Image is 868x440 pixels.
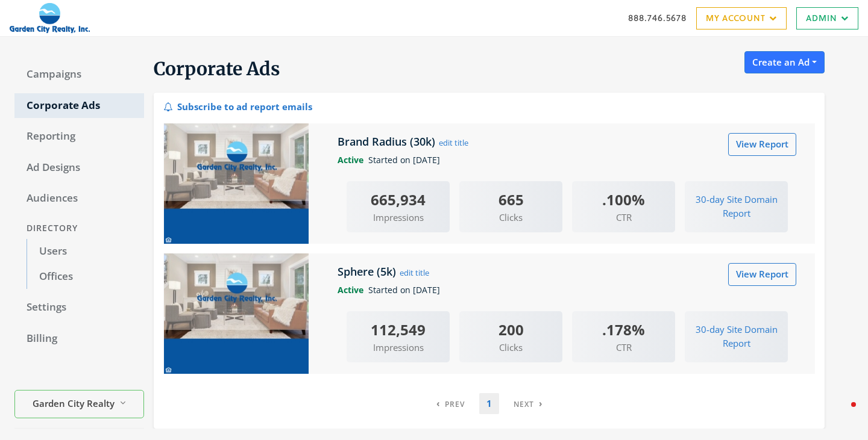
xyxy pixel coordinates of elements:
a: View Report [728,133,796,155]
button: edit title [438,136,469,149]
button: edit title [399,266,430,279]
a: Audiences [14,186,144,211]
a: Ad Designs [14,155,144,181]
div: 200 [459,318,562,341]
div: .100% [572,188,675,211]
span: CTR [572,341,675,355]
div: Subscribe to ad report emails [163,98,312,114]
img: Brand Radius (30k) [164,123,309,244]
h5: Sphere (5k) [338,264,399,279]
a: Settings [14,295,144,320]
nav: pagination [429,393,550,414]
span: Active [338,154,368,166]
a: Campaigns [14,62,144,87]
iframe: Intercom live chat [827,399,856,428]
button: Create an Ad [744,51,825,73]
div: 665,934 [347,188,450,211]
img: Adwerx [10,3,90,33]
a: 888.746.5678 [628,11,687,24]
h5: Brand Radius (30k) [338,134,438,149]
a: Users [27,239,144,264]
span: Clicks [459,211,562,225]
div: .178% [572,318,675,341]
div: Started on [DATE] [329,284,806,297]
button: 30-day Site Domain Report [685,188,788,225]
div: Directory [14,217,144,240]
span: Active [338,284,368,296]
div: Started on [DATE] [329,153,806,167]
a: Admin [796,7,858,29]
span: CTR [572,211,675,225]
a: Offices [27,264,144,290]
div: 112,549 [347,318,450,341]
span: Clicks [459,341,562,355]
a: My Account [696,7,787,29]
img: Sphere (5k) [164,253,309,374]
div: 665 [459,188,562,211]
span: Corporate Ads [154,57,280,80]
span: Impressions [347,211,450,225]
span: Garden City Realty [33,396,115,410]
a: Corporate Ads [14,93,144,119]
a: Billing [14,326,144,352]
span: Impressions [347,341,450,355]
a: Reporting [14,124,144,149]
button: 30-day Site Domain Report [685,318,788,355]
a: 1 [479,393,499,414]
a: View Report [728,263,796,285]
button: Garden City Realty [14,390,144,418]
